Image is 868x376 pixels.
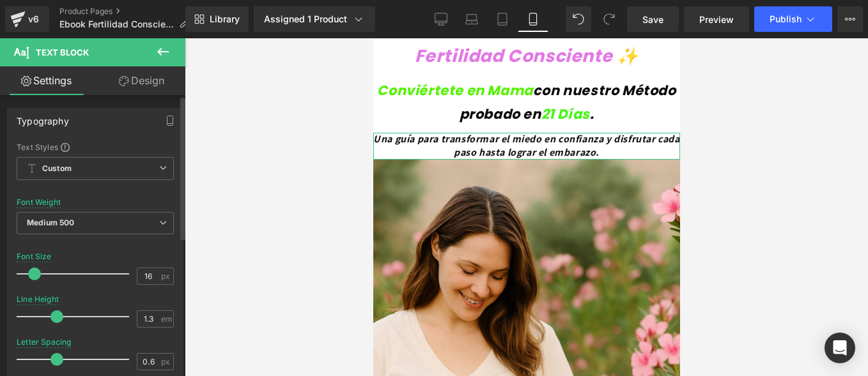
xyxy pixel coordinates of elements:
span: Text Block [36,47,89,57]
a: New Library [185,6,249,32]
div: Open Intercom Messenger [825,333,855,363]
b: Medium 500 [27,218,74,227]
a: Laptop [456,6,487,32]
div: Font Weight [17,198,61,207]
button: Publish [754,6,832,32]
span: em [161,315,172,323]
span: Publish [770,14,802,24]
a: Desktop [426,6,456,32]
div: Typography [17,109,69,126]
button: Undo [566,6,591,32]
div: Line Height [17,295,59,304]
i: 21 Días [168,66,217,85]
button: Redo [596,6,622,32]
a: v6 [5,6,49,32]
span: px [161,357,172,366]
div: Assigned 1 Product [264,13,365,26]
a: Mobile [518,6,548,32]
span: Library [210,13,240,25]
div: Font Size [17,252,52,261]
a: Tablet [487,6,518,32]
i: . [217,66,221,85]
div: Text Styles [17,142,174,152]
span: px [161,272,172,280]
b: Custom [42,163,72,174]
a: Design [95,66,188,95]
i: Conviértete en Mama [4,43,159,61]
a: Product Pages [59,6,198,17]
span: Ebook Fertilidad Consciente [59,19,174,29]
i: con nuestro Método probado en [86,43,303,86]
button: More [837,6,863,32]
span: Preview [699,13,734,26]
span: Save [642,13,663,26]
i: Fertilidad Consciente ✨ [42,6,266,29]
a: Preview [684,6,749,32]
div: v6 [26,11,42,27]
div: Letter Spacing [17,338,72,347]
